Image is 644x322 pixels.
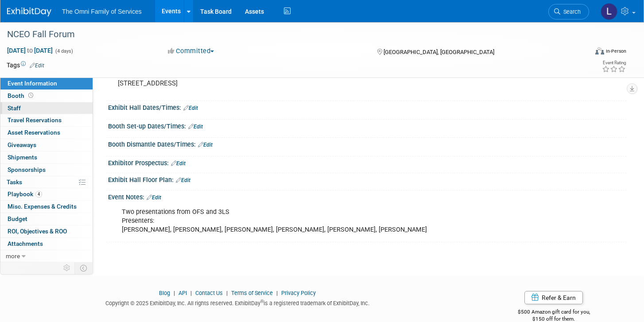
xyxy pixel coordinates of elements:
[108,138,626,149] div: Booth Dismantle Dates/Times:
[159,290,170,296] a: Blog
[0,139,93,151] a: Giveaways
[281,290,316,296] a: Privacy Policy
[0,164,93,176] a: Sponsorships
[8,80,57,87] span: Event Information
[7,47,53,54] span: [DATE] [DATE]
[54,48,73,54] span: (4 days)
[231,290,273,296] a: Terms of Service
[26,47,34,54] span: to
[0,201,93,213] a: Misc. Expenses & Credits
[108,120,626,131] div: Booth Set-up Dates/Times:
[0,238,93,250] a: Attachments
[176,177,190,183] a: Edit
[0,188,93,200] a: Playbook4
[7,61,44,70] td: Tags
[602,61,626,65] div: Event Rating
[0,176,93,188] a: Tasks
[595,47,604,54] img: Format-Inperson.png
[601,3,617,20] img: Lauren Ryan
[384,49,494,55] span: [GEOGRAPHIC_DATA], [GEOGRAPHIC_DATA]
[147,194,161,201] a: Edit
[59,262,75,274] td: Personalize Event Tab Strip
[8,166,46,173] span: Sponsorships
[183,105,198,111] a: Edit
[8,129,60,136] span: Asset Reservations
[108,156,626,168] div: Exhibitor Prospectus:
[118,79,314,87] pre: [STREET_ADDRESS]
[0,78,93,89] a: Event Information
[171,160,186,167] a: Edit
[30,62,44,69] a: Edit
[7,178,22,186] span: Tasks
[524,291,583,304] a: Refer & Earn
[8,92,35,99] span: Booth
[8,190,42,198] span: Playbook
[8,203,77,210] span: Misc. Expenses & Credits
[165,47,217,56] button: Committed
[0,127,93,139] a: Asset Reservations
[0,151,93,163] a: Shipments
[8,215,27,222] span: Budget
[6,252,20,260] span: more
[548,4,589,19] a: Search
[0,225,93,237] a: ROI, Objectives & ROO
[108,190,626,202] div: Event Notes:
[198,142,213,148] a: Edit
[8,154,37,161] span: Shipments
[605,48,626,54] div: In-Person
[8,228,67,235] span: ROI, Objectives & ROO
[108,173,626,185] div: Exhibit Hall Floor Plan:
[195,290,223,296] a: Contact Us
[171,290,177,296] span: |
[62,8,142,15] span: The Omni Family of Services
[224,290,230,296] span: |
[7,8,51,16] img: ExhibitDay
[188,290,194,296] span: |
[0,102,93,114] a: Staff
[274,290,280,296] span: |
[534,46,626,59] div: Event Format
[178,290,187,296] a: API
[260,299,264,304] sup: ®
[116,203,527,239] div: Two presentations from OFS and 3LS Presenters: [PERSON_NAME], [PERSON_NAME], [PERSON_NAME], [PERS...
[8,240,43,247] span: Attachments
[0,114,93,126] a: Travel Reservations
[560,8,581,15] span: Search
[0,90,93,102] a: Booth
[75,262,93,274] td: Toggle Event Tabs
[8,116,62,124] span: Travel Reservations
[27,92,35,99] span: Booth not reserved yet
[4,27,574,43] div: NCEO Fall Forum
[188,124,203,130] a: Edit
[0,213,93,225] a: Budget
[35,191,42,198] span: 4
[7,297,468,307] div: Copyright © 2025 ExhibitDay, Inc. All rights reserved. ExhibitDay is a registered trademark of Ex...
[108,101,626,113] div: Exhibit Hall Dates/Times:
[8,105,21,112] span: Staff
[8,141,36,148] span: Giveaways
[0,250,93,262] a: more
